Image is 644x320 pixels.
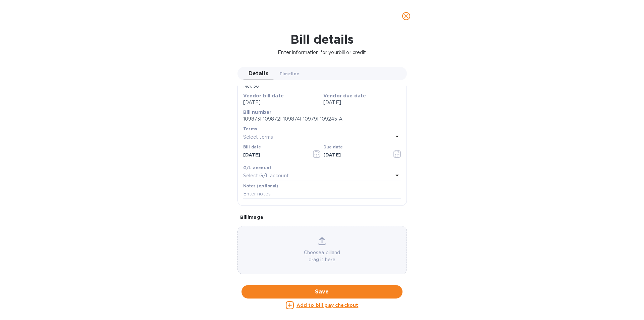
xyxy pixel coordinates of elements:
[398,8,414,24] button: close
[240,214,404,221] p: Bill image
[279,70,300,77] span: Timeline
[5,32,639,46] h1: Bill details
[243,165,272,170] b: G/L account
[243,150,307,160] input: Select date
[238,249,407,263] p: Choose a bill and drag it here
[297,303,359,308] u: Add to bill pay checkout
[241,285,402,299] button: Save
[323,145,342,149] label: Due date
[5,49,639,56] p: Enter information for your bill or credit
[243,145,261,149] label: Bill date
[243,126,258,131] b: Terms
[323,99,401,106] p: [DATE]
[243,134,273,141] p: Select terms
[243,83,401,90] p: Net 30
[249,69,269,78] span: Details
[243,109,272,115] b: Bill number
[243,116,401,123] p: 109873I 109872I 109874I 10979I 109245-A
[243,189,401,199] input: Enter notes
[243,172,289,179] p: Select G/L account
[247,288,397,296] span: Save
[243,93,284,98] b: Vendor bill date
[243,184,278,188] label: Notes (optional)
[323,150,387,160] input: Due date
[243,99,321,106] p: [DATE]
[323,93,366,98] b: Vendor due date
